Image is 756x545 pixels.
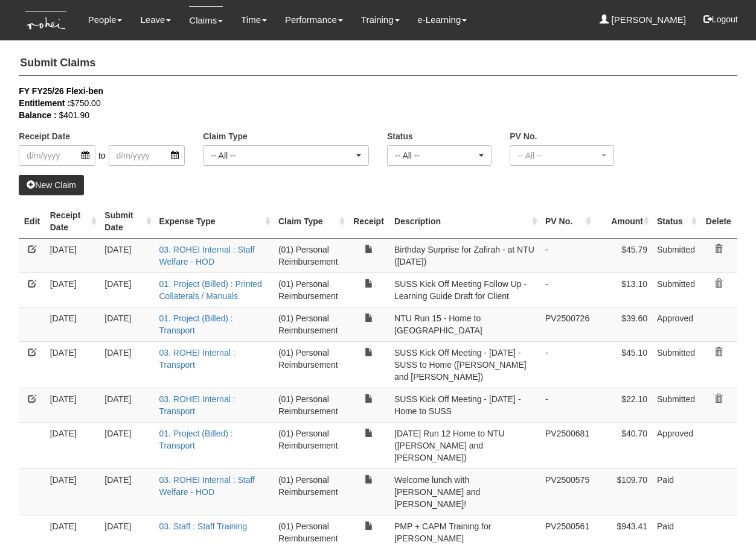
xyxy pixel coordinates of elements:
b: FY FY25/26 Flexi-ben [19,86,103,96]
td: SUSS Kick Off Meeting Follow Up - Learning Guide Draft for Client [389,272,540,307]
button: -- All -- [510,145,614,166]
td: [DATE] Run 12 Home to NTU ([PERSON_NAME] and [PERSON_NAME]) [389,422,540,468]
th: Edit [19,204,45,239]
h4: Submit Claims [19,51,737,76]
td: $45.10 [594,341,652,388]
td: $40.70 [594,422,652,468]
td: PV2500575 [540,468,594,515]
th: Amount : activate to sort column ascending [594,204,652,239]
a: 01. Project (Billed) : Printed Collaterals / Manuals [159,279,262,301]
a: Training [361,6,400,34]
td: (01) Personal Reimbursement [274,238,348,272]
td: (01) Personal Reimbursement [274,272,348,307]
label: Receipt Date [19,130,70,142]
div: $750.00 [19,97,719,109]
td: Submitted [652,272,700,307]
input: d/m/yyyy [19,145,95,166]
input: d/m/yyyy [109,145,185,166]
button: -- All -- [203,145,369,166]
iframe: chat widget [705,497,744,533]
a: Claims [189,6,223,34]
a: [PERSON_NAME] [600,6,686,34]
label: Status [387,130,413,142]
label: PV No. [510,130,537,142]
td: SUSS Kick Off Meeting - [DATE] - Home to SUSS [389,388,540,422]
td: $39.60 [594,307,652,341]
td: [DATE] [100,272,154,307]
div: -- All -- [517,150,599,162]
div: -- All -- [211,150,354,162]
td: PV2500726 [540,307,594,341]
td: [DATE] [100,422,154,468]
a: e-Learning [418,6,467,34]
td: (01) Personal Reimbursement [274,468,348,515]
td: (01) Personal Reimbursement [274,388,348,422]
td: Birthday Surprise for Zafirah - at NTU ([DATE]) [389,238,540,272]
td: $13.10 [594,272,652,307]
th: Receipt Date : activate to sort column ascending [45,204,100,239]
label: Claim Type [203,130,248,142]
td: [DATE] [45,468,100,515]
div: -- All -- [395,150,476,162]
th: Delete [700,204,737,239]
td: [DATE] [100,388,154,422]
th: PV No. : activate to sort column ascending [540,204,594,239]
td: Paid [652,468,700,515]
td: [DATE] [45,341,100,388]
a: 03. ROHEI Internal : Staff Welfare - HOD [159,245,255,266]
td: - [540,388,594,422]
a: 01. Project (Billed) : Transport [159,313,233,335]
td: $109.70 [594,468,652,515]
button: Logout [695,5,746,34]
th: Claim Type : activate to sort column ascending [274,204,348,239]
th: Status : activate to sort column ascending [652,204,700,239]
a: Leave [140,6,171,34]
td: [DATE] [45,272,100,307]
button: -- All -- [387,145,492,166]
td: Submitted [652,341,700,388]
a: New Claim [19,175,84,195]
td: Submitted [652,388,700,422]
b: Balance : [19,110,56,120]
td: [DATE] [45,307,100,341]
a: 03. ROHEI Internal : Staff Welfare - HOD [159,475,255,497]
a: 03. ROHEI Internal : Transport [159,348,235,370]
td: Submitted [652,238,700,272]
td: NTU Run 15 - Home to [GEOGRAPHIC_DATA] [389,307,540,341]
td: - [540,238,594,272]
td: (01) Personal Reimbursement [274,307,348,341]
b: Entitlement : [19,98,70,108]
th: Submit Date : activate to sort column ascending [100,204,154,239]
td: [DATE] [45,238,100,272]
a: 03. Staff : Staff Training [159,521,248,531]
td: [DATE] [45,422,100,468]
td: [DATE] [100,238,154,272]
td: $22.10 [594,388,652,422]
td: Welcome lunch with [PERSON_NAME] and [PERSON_NAME]! [389,468,540,515]
span: to [95,145,109,166]
a: 01. Project (Billed) : Transport [159,429,233,450]
td: PV2500681 [540,422,594,468]
td: [DATE] [100,341,154,388]
a: Performance [285,6,343,34]
td: Approved [652,422,700,468]
td: Approved [652,307,700,341]
td: (01) Personal Reimbursement [274,422,348,468]
a: People [88,6,123,34]
td: [DATE] [45,388,100,422]
span: $401.90 [59,110,89,120]
td: - [540,272,594,307]
td: - [540,341,594,388]
th: Expense Type : activate to sort column ascending [155,204,274,239]
td: [DATE] [100,307,154,341]
td: [DATE] [100,468,154,515]
td: SUSS Kick Off Meeting - [DATE] - SUSS to Home ([PERSON_NAME] and [PERSON_NAME]) [389,341,540,388]
a: 03. ROHEI Internal : Transport [159,394,235,416]
td: (01) Personal Reimbursement [274,341,348,388]
th: Receipt [348,204,389,239]
a: Time [241,6,267,34]
th: Description : activate to sort column ascending [389,204,540,239]
td: $45.79 [594,238,652,272]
